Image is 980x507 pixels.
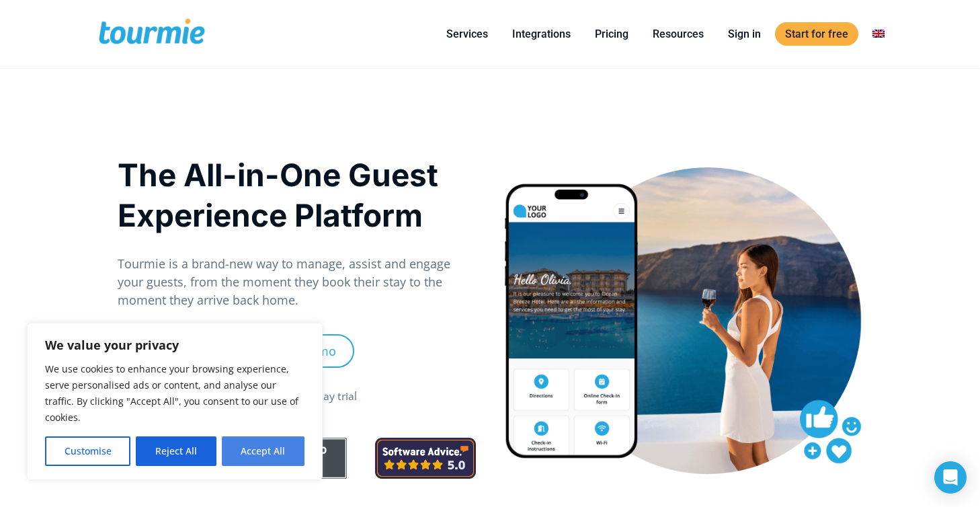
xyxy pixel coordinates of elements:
a: Sign in [718,26,771,42]
a: Start for free [775,22,858,46]
a: Services [436,26,498,42]
button: Customise [45,436,130,466]
a: Resources [643,26,714,42]
p: We use cookies to enhance your browsing experience, serve personalised ads or content, and analys... [45,361,304,426]
p: Tourmie is a brand-new way to manage, assist and engage your guests, from the moment they book th... [118,255,476,309]
a: Integrations [502,26,581,42]
a: Pricing [585,26,639,42]
div: Open Intercom Messenger [934,461,967,494]
p: We value your privacy [45,337,304,353]
h1: The All-in-One Guest Experience Platform [118,155,476,235]
button: Accept All [222,436,304,466]
button: Reject All [136,436,216,466]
